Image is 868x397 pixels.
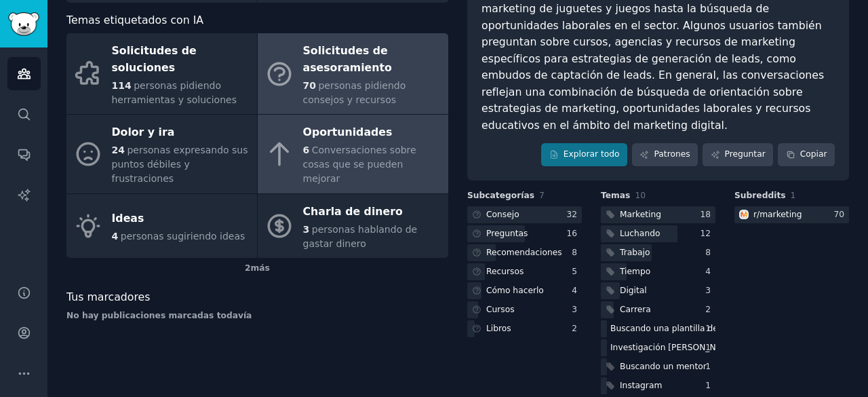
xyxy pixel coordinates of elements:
a: Cómo hacerlo4 [467,282,582,299]
font: Patrones [654,149,690,159]
a: Trabajo8 [601,244,715,261]
font: 1 [791,191,796,200]
font: Preguntar [725,149,766,159]
a: Buscando un mentor1 [601,358,715,375]
font: Conversaciones sobre cosas que se pueden mejorar [303,145,416,184]
a: Buscando una plantilla de hoja de cálculo1 [601,320,715,337]
font: Subcategorías [467,191,534,200]
font: marketing [759,210,802,219]
font: más [251,263,270,273]
font: Copiar [800,149,827,159]
font: 12 [700,229,711,238]
font: Buscando una plantilla de hoja de cálculo [610,324,783,333]
img: marketing [739,210,749,219]
font: 1 [705,343,711,352]
a: Marketing18 [601,206,715,223]
font: Temas etiquetados con IA [66,14,203,26]
a: Oportunidades6Conversaciones sobre cosas que se pueden mejorar [258,115,448,193]
font: 3 [705,286,711,295]
button: Copiar [778,143,835,166]
font: 8 [705,248,711,257]
a: Dolor y ira24personas expresando sus puntos débiles y frustraciones [66,115,257,193]
a: Luchando12 [601,225,715,242]
a: Tiempo4 [601,263,715,280]
font: 3 [303,224,310,235]
font: Temas [601,191,630,200]
font: Ideas [112,212,144,225]
a: Charla de dinero3personas hablando de gastar dinero [258,194,448,259]
font: personas hablando de gastar dinero [303,224,418,249]
font: Tus marcadores [66,290,151,303]
a: Patrones [632,143,698,166]
font: personas pidiendo consejos y recursos [303,80,406,105]
font: Solicitudes de soluciones [112,44,197,74]
font: 1 [705,324,711,333]
font: 32 [566,210,577,219]
font: Luchando [620,229,660,238]
font: Solicitudes de asesoramiento [303,44,392,74]
font: 6 [303,145,310,155]
font: Recomendaciones [486,248,562,257]
a: Cursos3 [467,301,582,318]
img: Logotipo de GummySearch [8,12,39,36]
font: 70 [833,210,844,219]
font: Cómo hacerlo [486,286,544,295]
font: 8 [572,248,577,257]
font: Recursos [486,267,524,276]
font: Trabajo [620,248,650,257]
font: Marketing [620,210,661,219]
font: Instagram [620,381,662,390]
a: Investigación [PERSON_NAME]1 [601,339,715,356]
font: 7 [539,191,545,200]
font: Consejo [486,210,519,219]
a: Instagram1 [601,377,715,394]
font: Carrera [620,305,651,314]
font: Cursos [486,305,515,314]
font: personas expresando sus puntos débiles y frustraciones [112,145,248,184]
font: 1 [705,381,711,390]
a: Preguntas16 [467,225,582,242]
a: Solicitudes de soluciones114personas pidiendo herramientas y soluciones [66,33,257,114]
a: Recursos5 [467,263,582,280]
font: 16 [566,229,577,238]
font: 18 [700,210,711,219]
font: 10 [635,191,646,200]
font: Preguntas [486,229,528,238]
font: Explorar todo [564,149,620,159]
font: Oportunidades [303,126,393,138]
a: Solicitudes de asesoramiento70personas pidiendo consejos y recursos [258,33,448,114]
font: Tiempo [620,267,650,276]
font: Digital [620,286,647,295]
font: Dolor y ira [112,126,175,138]
a: Recomendaciones8 [467,244,582,261]
font: No hay publicaciones marcadas todavía [66,311,252,320]
font: 4 [705,267,711,276]
font: 2 [245,263,251,273]
font: Subreddits [734,191,786,200]
font: 1 [705,362,711,371]
font: 70 [303,80,316,91]
font: personas sugiriendo ideas [121,231,245,242]
font: 2 [572,324,577,333]
a: Explorar todo [541,143,627,166]
font: 2 [705,305,711,314]
a: Digital3 [601,282,715,299]
a: marketingr/marketing70 [734,206,849,223]
a: Consejo32 [467,206,582,223]
a: Preguntar [703,143,773,166]
font: personas pidiendo herramientas y soluciones [112,80,237,105]
font: Charla de dinero [303,205,403,218]
a: Carrera2 [601,301,715,318]
font: 3 [572,305,577,314]
font: Investigación [PERSON_NAME] [610,343,737,352]
font: Libros [486,324,511,333]
font: 5 [572,267,577,276]
a: Libros2 [467,320,582,337]
font: 4 [112,231,119,242]
font: 4 [572,286,577,295]
font: 24 [112,145,125,155]
font: r/ [753,210,759,219]
font: Buscando un mentor [620,362,707,371]
a: Ideas4personas sugiriendo ideas [66,194,257,259]
font: 114 [112,80,132,91]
